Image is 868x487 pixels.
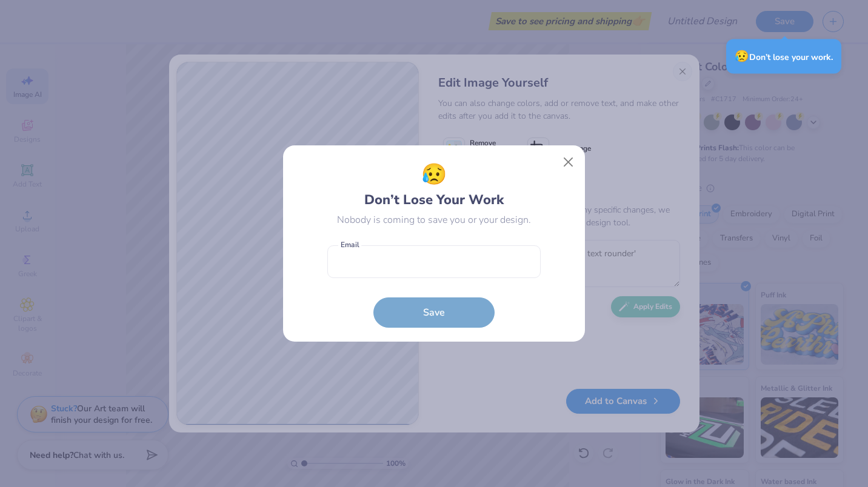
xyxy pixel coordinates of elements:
[726,39,841,74] div: Don’t lose your work.
[364,159,504,210] div: Don’t Lose Your Work
[735,48,749,64] span: 😥
[557,151,580,174] button: Close
[337,213,531,227] div: Nobody is coming to save you or your design.
[421,159,447,190] span: 😥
